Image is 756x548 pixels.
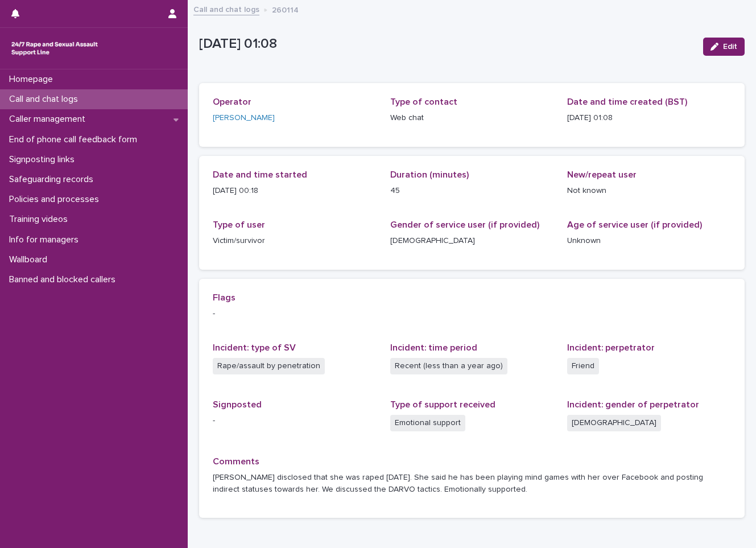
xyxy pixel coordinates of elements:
p: Signposting links [5,154,84,165]
span: Duration (minutes) [390,170,469,179]
a: [PERSON_NAME] [213,112,275,124]
span: Flags [213,293,236,302]
span: Type of user [213,220,265,229]
span: Incident: gender of perpetrator [567,400,699,409]
span: Recent (less than a year ago) [390,358,507,374]
span: [DEMOGRAPHIC_DATA] [567,415,661,431]
p: Safeguarding records [5,174,102,185]
span: Signposted [213,400,262,409]
span: Incident: perpetrator [567,343,655,352]
p: [PERSON_NAME] disclosed that she was raped [DATE]. She said he has been playing mind games with h... [213,472,731,496]
p: - [213,308,731,320]
span: Incident: time period [390,343,477,352]
span: Comments [213,457,259,466]
p: Caller management [5,114,94,125]
span: New/repeat user [567,170,637,179]
p: [DATE] 01:08 [567,112,731,124]
p: Homepage [5,74,62,85]
p: Info for managers [5,234,88,245]
span: Operator [213,97,251,106]
p: Policies and processes [5,194,108,205]
img: rhQMoQhaT3yELyF149Cw [9,37,100,60]
p: - [213,415,377,427]
span: Incident: type of SV [213,343,296,352]
p: Victim/survivor [213,235,377,247]
span: Emotional support [390,415,465,431]
a: Call and chat logs [193,2,259,15]
p: Wallboard [5,254,56,265]
span: Gender of service user (if provided) [390,220,539,229]
p: Banned and blocked callers [5,274,125,285]
p: Unknown [567,235,731,247]
span: Edit [723,43,737,51]
p: 45 [390,185,554,197]
p: 260114 [272,3,299,15]
p: [DATE] 00:18 [213,185,377,197]
p: Web chat [390,112,554,124]
span: Date and time started [213,170,307,179]
p: Training videos [5,214,77,225]
p: Not known [567,185,731,197]
span: Friend [567,358,599,374]
span: Type of contact [390,97,457,106]
button: Edit [703,38,745,56]
p: Call and chat logs [5,94,87,105]
span: Rape/assault by penetration [213,358,325,374]
span: Date and time created (BST) [567,97,687,106]
p: [DEMOGRAPHIC_DATA] [390,235,554,247]
p: End of phone call feedback form [5,134,146,145]
p: [DATE] 01:08 [199,36,694,52]
span: Type of support received [390,400,495,409]
span: Age of service user (if provided) [567,220,702,229]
